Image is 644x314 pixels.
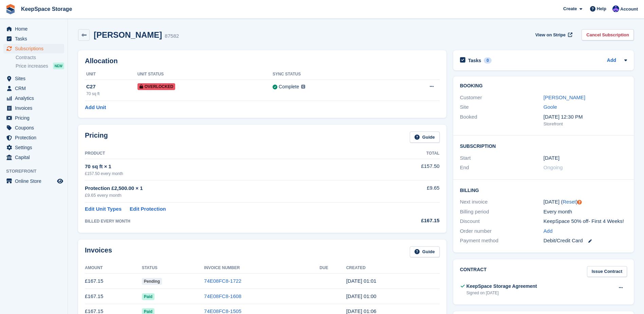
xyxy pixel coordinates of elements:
[85,132,108,143] h2: Pricing
[533,29,574,40] a: View on Stripe
[460,113,544,127] div: Booked
[130,205,166,213] a: Edit Protection
[137,69,273,80] th: Unit Status
[319,263,346,274] th: Due
[3,24,64,34] a: menu
[204,278,241,284] a: 74E08FC8-1722
[85,218,374,224] div: BILLED EVERY MONTH
[544,154,559,162] time: 2025-05-27 00:00:00 UTC
[142,263,204,274] th: Status
[16,54,64,61] a: Contracts
[85,246,112,258] h2: Invoices
[468,57,481,64] h2: Tasks
[563,199,576,205] a: Reset
[612,5,619,12] img: Chloe Clark
[374,217,439,225] div: £167.15
[544,104,557,110] a: Goole
[86,91,137,97] div: 70 sq ft
[544,121,627,127] div: Storefront
[94,30,162,39] h2: [PERSON_NAME]
[544,237,627,245] div: Debit/Credit Card
[544,208,627,216] div: Every month
[563,5,577,12] span: Create
[15,93,56,103] span: Analytics
[3,176,64,186] a: menu
[410,246,440,258] a: Guide
[460,164,544,172] div: End
[582,29,634,40] a: Cancel Subscription
[544,94,585,100] a: [PERSON_NAME]
[460,154,544,162] div: Start
[460,237,544,245] div: Payment method
[544,113,627,121] div: [DATE] 12:30 PM
[374,180,439,203] td: £9.65
[576,199,583,205] div: Tooltip anchor
[346,278,376,284] time: 2025-08-27 00:01:15 UTC
[85,192,374,199] div: £9.65 every month
[460,94,544,102] div: Customer
[544,198,627,206] div: [DATE] ( )
[620,6,638,13] span: Account
[165,32,179,40] div: 87582
[15,84,56,93] span: CRM
[85,205,122,213] a: Edit Unit Types
[86,83,137,91] div: C27
[346,308,376,314] time: 2025-06-27 00:06:58 UTC
[3,123,64,133] a: menu
[3,74,64,83] a: menu
[204,308,241,314] a: 74E08FC8-1505
[460,142,627,149] h2: Subscription
[374,159,439,180] td: £157.50
[204,263,319,274] th: Invoice Number
[460,208,544,216] div: Billing period
[15,123,56,133] span: Coupons
[3,93,64,103] a: menu
[535,32,566,38] span: View on Stripe
[56,177,64,185] a: Preview store
[484,57,492,64] div: 0
[5,4,16,14] img: stora-icon-8386f47178a22dfd0bd8f6a31ec36ba5ce8667c1dd55bd0f319d3a0aa187defe.svg
[544,227,553,235] a: Add
[15,113,56,123] span: Pricing
[15,74,56,83] span: Sites
[85,289,142,304] td: £167.15
[3,113,64,123] a: menu
[137,83,176,90] span: Overlocked
[460,83,627,89] h2: Booking
[544,217,627,225] div: KeepSpace 50% off- First 4 Weeks!
[6,168,68,175] span: Storefront
[85,163,374,171] div: 70 sq ft × 1
[3,103,64,113] a: menu
[346,263,440,274] th: Created
[3,133,64,142] a: menu
[3,44,64,53] a: menu
[142,278,162,285] span: Pending
[18,3,75,15] a: KeepSpace Storage
[16,62,64,70] a: Price increases NEW
[85,263,142,274] th: Amount
[279,83,299,90] div: Complete
[544,164,563,170] span: Ongoing
[466,290,537,296] div: Signed on [DATE]
[15,153,56,162] span: Capital
[3,84,64,93] a: menu
[460,227,544,235] div: Order number
[85,104,106,111] a: Add Unit
[85,274,142,289] td: £167.15
[587,266,627,277] a: Issue Contract
[466,283,537,290] div: KeepSpace Storage Agreement
[85,57,440,65] h2: Allocation
[53,63,64,69] div: NEW
[16,63,48,69] span: Price increases
[15,143,56,152] span: Settings
[597,5,606,12] span: Help
[346,293,376,299] time: 2025-07-27 00:00:58 UTC
[15,34,56,43] span: Tasks
[3,153,64,162] a: menu
[3,143,64,152] a: menu
[204,293,241,299] a: 74E08FC8-1608
[410,132,440,143] a: Guide
[460,198,544,206] div: Next invoice
[15,133,56,142] span: Protection
[15,103,56,113] span: Invoices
